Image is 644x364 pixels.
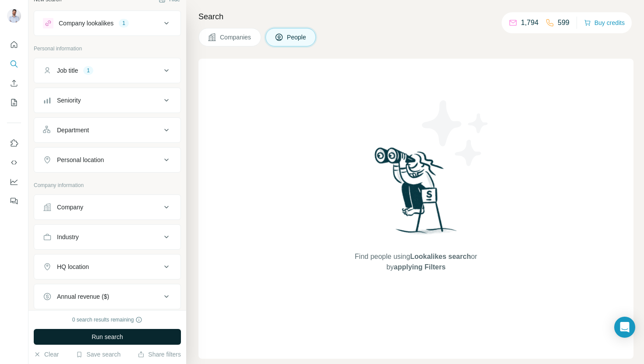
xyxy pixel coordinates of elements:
button: Job title1 [34,60,180,81]
button: Enrich CSV [7,75,21,91]
div: 1 [119,19,129,27]
p: 1,794 [521,18,538,28]
div: HQ location [57,262,89,271]
button: Use Surfe API [7,155,21,170]
p: 599 [558,18,570,28]
button: Save search [76,350,120,359]
button: Clear [34,350,59,359]
button: Personal location [34,149,180,170]
div: Annual revenue ($) [57,292,109,301]
button: Company [34,197,180,218]
span: People [287,33,307,42]
button: My lists [7,95,21,110]
img: Avatar [7,9,21,23]
span: Companies [220,33,252,42]
div: Department [57,126,89,134]
span: Run search [92,332,123,341]
div: Personal location [57,155,104,164]
div: Open Intercom Messenger [614,317,635,338]
div: Industry [57,233,79,241]
button: Quick start [7,37,21,53]
span: Lookalikes search [410,253,471,260]
p: Company information [34,181,181,189]
button: Buy credits [584,17,625,29]
div: Company lookalikes [59,19,113,28]
span: Find people using or by [346,251,486,272]
div: 1 [83,67,93,74]
button: Feedback [7,193,21,209]
button: HQ location [34,256,180,277]
button: Annual revenue ($) [34,286,180,307]
div: Job title [57,66,78,75]
button: Run search [34,329,181,345]
div: Company [57,203,83,212]
button: Use Surfe on LinkedIn [7,135,21,151]
img: Surfe Illustration - Woman searching with binoculars [371,145,462,243]
div: 0 search results remaining [72,316,143,324]
button: Company lookalikes1 [34,13,180,34]
h4: Search [198,11,633,23]
button: Department [34,120,180,141]
button: Industry [34,226,180,247]
button: Dashboard [7,174,21,190]
span: applying Filters [394,263,446,271]
button: Search [7,56,21,72]
button: Seniority [34,90,180,111]
p: Personal information [34,45,181,53]
img: Surfe Illustration - Stars [416,94,495,173]
div: Seniority [57,96,81,105]
button: Share filters [138,350,181,359]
